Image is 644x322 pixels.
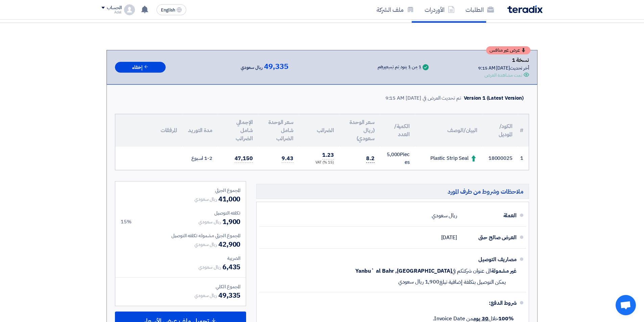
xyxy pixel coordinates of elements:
span: عرض غير منافس [490,48,520,53]
div: الحساب [107,5,121,11]
img: profile_test.png [124,4,135,15]
span: 1.23 [322,151,334,159]
span: 47,150 [235,154,253,163]
span: [DATE] [441,234,457,241]
div: المجموع الجزئي مشموله تكلفه التوصيل [121,232,240,239]
div: Plastic Strip Seal [421,154,477,162]
div: أخر تحديث [DATE] 9:15 AM [478,65,529,72]
span: [GEOGRAPHIC_DATA], Yanbu` al Bahr [355,268,452,274]
span: ريال سعودي [194,241,217,248]
td: 1 [518,147,529,170]
th: # [518,114,529,147]
th: الكمية/العدد [380,114,415,147]
th: سعر الوحدة شامل الضرائب [258,114,299,147]
span: ريال سعودي [194,196,217,203]
div: الضريبة [121,255,240,262]
span: 5,000 [387,151,400,158]
div: تمت مشاهدة العرض [484,72,522,79]
div: (15 %) VAT [304,160,334,166]
th: البيان/الوصف [415,114,483,147]
span: ريال سعودي [241,64,263,72]
div: العملة [462,207,517,224]
div: نسخة 1 [478,56,529,65]
span: 42,900 [218,239,240,249]
div: Open chat [616,295,636,315]
th: الكود/الموديل [483,114,518,147]
a: ملف الشركة [371,2,419,18]
div: 1 من 1 بنود تم تسعيرهم [378,65,421,70]
div: المجموع الجزئي [121,187,240,194]
div: 15% [121,218,132,226]
span: الى عنوان شركتكم في [452,268,491,274]
div: Version 1 (Latest Version) [464,94,524,102]
div: تكلفه التوصيل [121,209,240,217]
button: إخفاء [115,62,166,73]
div: تم تحديث العرض في [DATE] 9:15 AM [385,94,461,102]
button: English [157,4,186,15]
th: الضرائب [299,114,339,147]
td: Pieces [380,147,415,170]
span: 49,335 [264,63,288,71]
span: 6,435 [222,262,241,272]
span: يمكن التوصيل بتكلفة إضافية تبلغ [439,279,506,286]
span: 41,000 [218,194,240,204]
span: 1,900 [222,217,241,227]
div: Adel [101,10,121,14]
div: ريال سعودي [432,209,457,222]
span: 8.2 [366,154,375,163]
div: شروط الدفع: [270,295,517,311]
span: غير مشمولة [491,268,517,274]
span: 1,900 ريال سعودي [398,278,439,285]
span: 9.43 [282,154,293,163]
div: مصاريف التوصيل [462,251,517,268]
div: المجموع الكلي [121,283,240,290]
a: الطلبات [460,2,499,18]
div: العرض صالح حتى [462,229,517,246]
span: ريال سعودي [198,218,221,225]
a: الأوردرات [419,2,460,18]
span: ريال سعودي [194,292,217,299]
span: ريال سعودي [198,264,221,271]
th: سعر الوحدة (ريال سعودي) [339,114,380,147]
h5: ملاحظات وشروط من طرف المورد [256,184,529,199]
th: الإجمالي شامل الضرائب [218,114,258,147]
span: English [161,8,175,13]
th: المرفقات [115,114,183,147]
span: 49,335 [218,290,240,300]
td: 18000025 [483,147,518,170]
td: 1-2 اسبوع [183,147,218,170]
img: Teradix logo [507,5,543,13]
th: مدة التوريد [183,114,218,147]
